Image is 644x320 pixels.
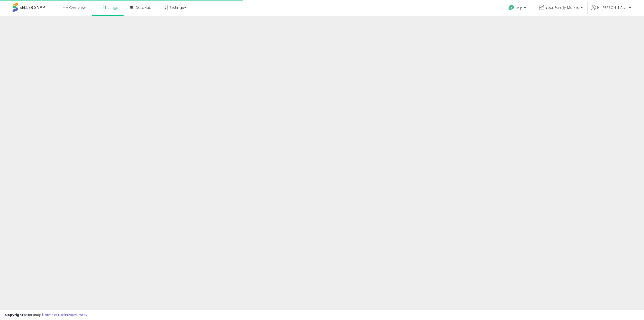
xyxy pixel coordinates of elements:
span: Hi [PERSON_NAME] [597,5,627,10]
span: DataHub [136,5,151,10]
span: Listings [105,5,118,10]
span: Help [516,6,522,10]
span: Your Family Market [546,5,579,10]
i: Get Help [508,5,514,11]
a: Help [504,1,531,16]
span: Overview [69,5,86,10]
a: Hi [PERSON_NAME] [591,5,631,16]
